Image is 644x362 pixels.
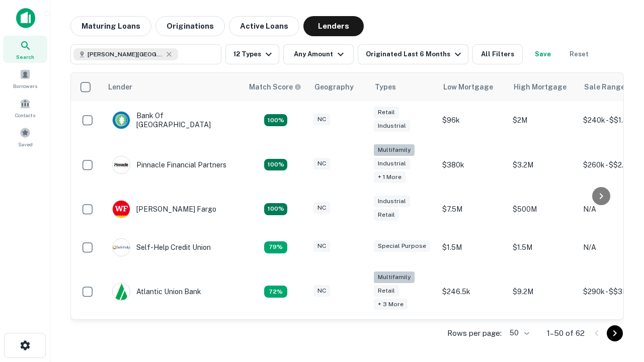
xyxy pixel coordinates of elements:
div: Industrial [374,120,410,132]
td: $1.5M [437,228,508,266]
p: Rows per page: [447,327,502,339]
div: 50 [506,326,531,340]
div: Bank Of [GEOGRAPHIC_DATA] [112,111,233,129]
div: Types [375,81,396,93]
td: $500M [508,190,578,228]
img: picture [113,156,130,173]
div: Sale Range [584,81,625,93]
button: Any Amount [283,44,354,64]
div: [PERSON_NAME] Fargo [112,200,216,218]
div: + 3 more [374,299,408,310]
button: Save your search to get updates of matches that match your search criteria. [527,44,559,64]
span: [PERSON_NAME][GEOGRAPHIC_DATA], [GEOGRAPHIC_DATA] [88,50,163,59]
button: Reset [563,44,595,64]
span: Borrowers [13,82,37,90]
td: $7.5M [437,190,508,228]
div: Matching Properties: 14, hasApolloMatch: undefined [264,114,287,126]
div: Matching Properties: 14, hasApolloMatch: undefined [264,203,287,215]
div: Special Purpose [374,240,430,252]
th: Capitalize uses an advanced AI algorithm to match your search with the best lender. The match sco... [243,73,308,101]
a: Search [3,36,47,63]
th: Geography [308,73,369,101]
a: Borrowers [3,65,47,92]
div: NC [313,285,330,297]
div: NC [313,114,330,125]
button: Active Loans [229,16,299,36]
span: Contacts [15,111,35,119]
img: picture [113,112,130,129]
div: NC [313,240,330,252]
td: $96k [437,101,508,139]
th: High Mortgage [508,73,578,101]
img: picture [113,283,130,300]
span: Search [16,53,34,61]
td: $2M [508,101,578,139]
div: Retail [374,285,399,297]
span: Saved [18,140,33,148]
div: NC [313,202,330,214]
div: Industrial [374,158,410,169]
button: Lenders [303,16,364,36]
td: $1.5M [508,228,578,266]
button: Maturing Loans [70,16,151,36]
h6: Match Score [249,81,299,93]
div: Low Mortgage [443,81,493,93]
div: Multifamily [374,271,415,283]
div: Industrial [374,196,410,207]
div: Retail [374,209,399,221]
div: Matching Properties: 10, hasApolloMatch: undefined [264,286,287,298]
div: Geography [314,81,354,93]
p: 1–50 of 62 [547,327,585,339]
th: Types [369,73,437,101]
div: NC [313,158,330,169]
div: Lender [108,81,132,93]
div: Pinnacle Financial Partners [112,156,226,174]
img: picture [113,239,130,256]
div: Atlantic Union Bank [112,283,201,301]
td: $9.2M [508,266,578,317]
div: Matching Properties: 25, hasApolloMatch: undefined [264,159,287,171]
div: Retail [374,107,399,118]
th: Low Mortgage [437,73,508,101]
iframe: Chat Widget [594,282,644,330]
td: $3.2M [508,139,578,190]
div: Capitalize uses an advanced AI algorithm to match your search with the best lender. The match sco... [249,81,301,93]
button: Originations [155,16,225,36]
td: $246.5k [437,266,508,317]
button: 12 Types [225,44,279,64]
div: + 1 more [374,171,406,183]
button: All Filters [472,44,523,64]
a: Saved [3,123,47,150]
button: Go to next page [607,325,623,341]
div: Self-help Credit Union [112,238,211,256]
td: $380k [437,139,508,190]
div: Multifamily [374,144,415,156]
a: Contacts [3,94,47,121]
button: Originated Last 6 Months [358,44,468,64]
img: picture [113,201,130,218]
div: Matching Properties: 11, hasApolloMatch: undefined [264,241,287,253]
th: Lender [102,73,243,101]
img: capitalize-icon.png [16,8,35,28]
div: High Mortgage [514,81,567,93]
div: Originated Last 6 Months [366,48,464,60]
